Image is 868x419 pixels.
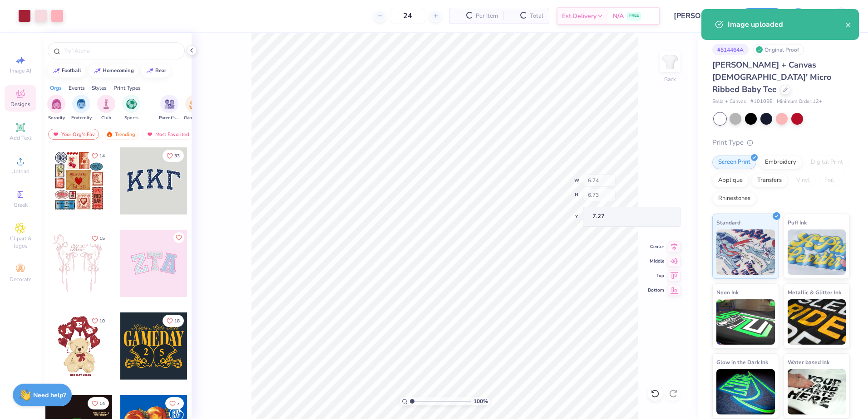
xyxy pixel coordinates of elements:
div: Digital Print [805,156,849,169]
span: Decorate [10,276,31,283]
div: Original Proof [753,44,804,55]
span: Minimum Order: 12 + [777,98,822,106]
span: Bella + Canvas [712,98,746,106]
div: bear [155,68,166,73]
input: – – [390,8,425,24]
span: Club [101,115,111,122]
span: Middle [648,258,664,264]
div: Transfers [751,174,788,187]
button: Like [88,232,109,244]
span: Water based Ink [788,357,829,367]
div: Events [69,84,85,92]
button: football [48,64,85,78]
span: Designs [10,101,30,108]
span: Puff Ink [788,218,807,227]
div: filter for Parent's Weekend [159,95,180,122]
span: Fraternity [71,115,92,122]
div: Vinyl [790,174,816,187]
span: Sorority [48,115,65,122]
img: trend_line.gif [146,68,153,73]
img: Standard [716,229,775,275]
span: [PERSON_NAME] + Canvas [DEMOGRAPHIC_DATA]' Micro Ribbed Baby Tee [712,59,831,95]
img: Game Day Image [189,99,200,109]
span: 15 [99,236,105,241]
span: 33 [174,154,180,158]
span: Glow in the Dark Ink [716,357,768,367]
span: Top [648,273,664,279]
div: Rhinestones [712,192,756,205]
div: Screen Print [712,156,756,169]
span: Standard [716,218,740,227]
img: Club Image [101,99,111,109]
button: Like [163,150,184,162]
button: filter button [159,95,180,122]
div: filter for Fraternity [71,95,92,122]
span: Est. Delivery [562,11,597,21]
button: Like [88,150,109,162]
img: Sorority Image [51,99,62,109]
div: Trending [102,129,139,140]
button: filter button [184,95,205,122]
div: Embroidery [759,156,802,169]
div: filter for Game Day [184,95,205,122]
div: homecoming [103,68,134,73]
span: 10 [99,319,105,323]
div: Your Org's Fav [48,129,99,140]
span: 18 [174,319,180,323]
strong: Need help? [33,391,66,400]
span: Clipart & logos [5,235,36,249]
div: Print Types [113,84,141,92]
div: Print Type [712,137,850,148]
button: filter button [71,95,92,122]
div: Image uploaded [728,19,845,30]
div: # 514464A [712,44,749,55]
span: Bottom [648,287,664,293]
button: Like [173,232,184,243]
img: Parent's Weekend Image [164,99,175,109]
span: Neon Ink [716,287,739,297]
button: filter button [122,95,140,122]
button: bear [141,64,170,78]
span: 100 % [473,397,488,405]
div: Foil [819,174,840,187]
div: Applique [712,174,749,187]
div: Orgs [50,84,62,92]
img: Glow in the Dark Ink [716,369,775,414]
span: # 1010BE [750,98,772,106]
span: N/A [613,11,624,21]
button: filter button [97,95,115,122]
img: trend_line.gif [94,68,101,73]
button: Like [163,315,184,327]
div: football [62,68,81,73]
span: 14 [99,401,105,406]
img: trending.gif [106,131,113,137]
span: Upload [11,168,30,175]
button: homecoming [89,64,138,78]
span: 7 [177,401,180,406]
span: Game Day [184,115,205,122]
img: Water based Ink [788,369,846,414]
input: Untitled Design [667,7,734,25]
div: Back [664,75,676,83]
span: Add Text [10,134,31,141]
img: Fraternity Image [76,99,86,109]
img: most_fav.gif [146,131,153,137]
span: Image AI [10,67,31,74]
span: 14 [99,154,105,158]
img: Metallic & Glitter Ink [788,299,846,345]
img: Puff Ink [788,229,846,275]
input: Try "Alpha" [63,46,179,55]
div: filter for Club [97,95,115,122]
img: Neon Ink [716,299,775,345]
span: Parent's Weekend [159,115,180,122]
span: Sports [124,115,138,122]
img: trend_line.gif [53,68,60,73]
img: Back [661,53,679,71]
span: Total [530,11,543,21]
span: Per Item [476,11,498,21]
span: Greek [14,201,28,209]
span: Metallic & Glitter Ink [788,287,841,297]
div: filter for Sorority [47,95,65,122]
span: FREE [629,13,639,19]
div: filter for Sports [122,95,140,122]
